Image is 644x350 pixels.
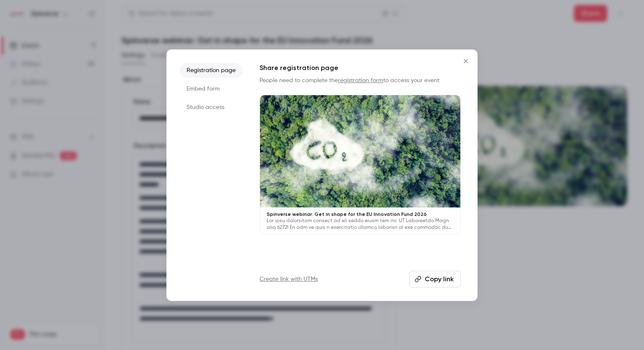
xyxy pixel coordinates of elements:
[409,271,461,288] button: Copy link
[457,53,474,70] button: Close
[267,218,454,231] p: Lor ipsu dolorsitam consect ad eli seddo eiusm tem inc UT Laboreetdo Magn aliq 6272! En adm ve qu...
[338,78,383,83] a: registration form
[180,81,243,96] li: Embed form
[260,275,318,283] a: Create link with UTMs
[267,211,454,218] p: Spinverse webinar: Get in shape for the EU Innovation Fund 2026
[260,95,461,235] a: Spinverse webinar: Get in shape for the EU Innovation Fund 2026Lor ipsu dolorsitam consect ad eli...
[260,63,461,73] h1: Share registration page
[180,100,243,115] li: Studio access
[260,76,461,85] p: People need to complete the to access your event
[180,63,243,78] li: Registration page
